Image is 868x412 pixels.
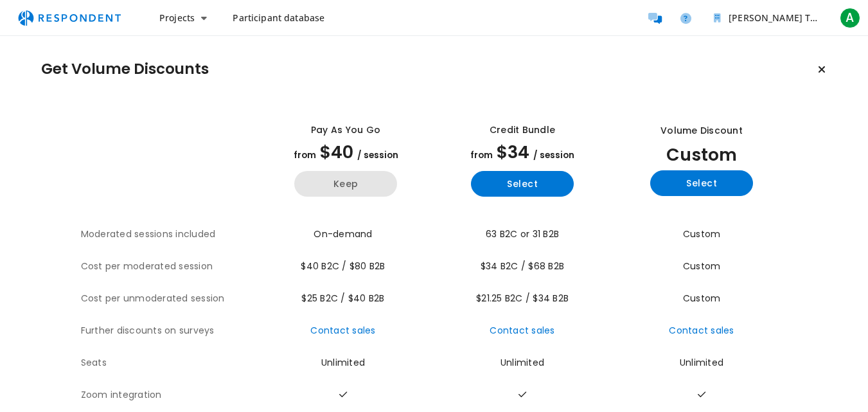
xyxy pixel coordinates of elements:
span: from [294,149,316,161]
span: Custom [683,260,721,273]
span: 63 B2C or 31 B2B [486,228,559,240]
img: respondent-logo.png [10,6,128,30]
button: Select yearly basic plan [471,171,574,197]
a: Help and support [673,5,698,31]
span: $21.25 B2C / $34 B2B [476,292,569,305]
th: Further discounts on surveys [81,315,258,347]
span: Custom [666,143,737,166]
span: / session [357,149,398,161]
span: $40 [320,140,353,164]
a: Contact sales [310,324,375,337]
div: Pay as you go [311,123,380,137]
span: Unlimited [680,356,723,369]
a: Contact sales [669,324,734,337]
th: Cost per unmoderated session [81,283,258,315]
span: $25 B2C / $40 B2B [301,292,384,305]
span: Unlimited [500,356,544,369]
span: / session [533,149,574,161]
span: $34 [497,140,529,164]
a: Message participants [642,5,668,31]
span: Custom [683,292,721,305]
h1: Get Volume Discounts [41,60,209,78]
span: Participant database [233,12,324,24]
button: Amin Hasamin Team [704,6,832,30]
button: Keep current plan [809,57,835,82]
button: Projects [149,6,217,30]
button: Select yearly custom_static plan [650,170,753,196]
div: Volume Discount [660,124,743,138]
span: Custom [683,228,721,240]
span: from [470,149,493,161]
span: Projects [159,12,195,24]
a: Contact sales [490,324,554,337]
a: Participant database [222,6,335,30]
button: Keep current yearly payg plan [294,171,397,197]
th: Zoom integration [81,379,258,411]
span: A [840,8,860,28]
button: A [837,6,863,30]
th: Cost per moderated session [81,251,258,283]
div: Credit Bundle [490,123,555,137]
span: On-demand [314,228,372,240]
th: Seats [81,347,258,379]
span: [PERSON_NAME] Team [729,12,829,24]
span: Unlimited [321,356,365,369]
th: Moderated sessions included [81,219,258,251]
span: $34 B2C / $68 B2B [481,260,564,273]
span: $40 B2C / $80 B2B [301,260,385,273]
